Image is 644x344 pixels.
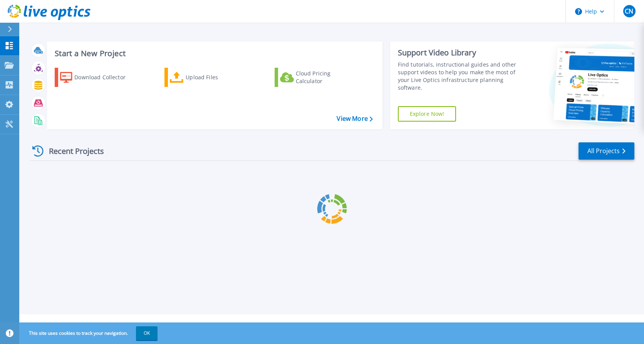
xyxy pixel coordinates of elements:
div: Recent Projects [30,142,114,160]
div: Cloud Pricing Calculator [296,70,357,85]
div: Upload Files [186,70,247,85]
a: All Projects [579,142,634,160]
a: Explore Now! [398,106,456,122]
div: Support Video Library [398,48,522,58]
a: Download Collector [55,68,141,87]
div: Download Collector [74,70,136,85]
a: View More [337,115,372,122]
span: This site uses cookies to track your navigation. [21,326,158,340]
a: Upload Files [164,68,250,87]
span: CN [625,8,633,14]
h3: Start a New Project [55,49,372,58]
div: Find tutorials, instructional guides and other support videos to help you make the most of your L... [398,61,522,92]
a: Cloud Pricing Calculator [275,68,361,87]
button: OK [136,326,158,340]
